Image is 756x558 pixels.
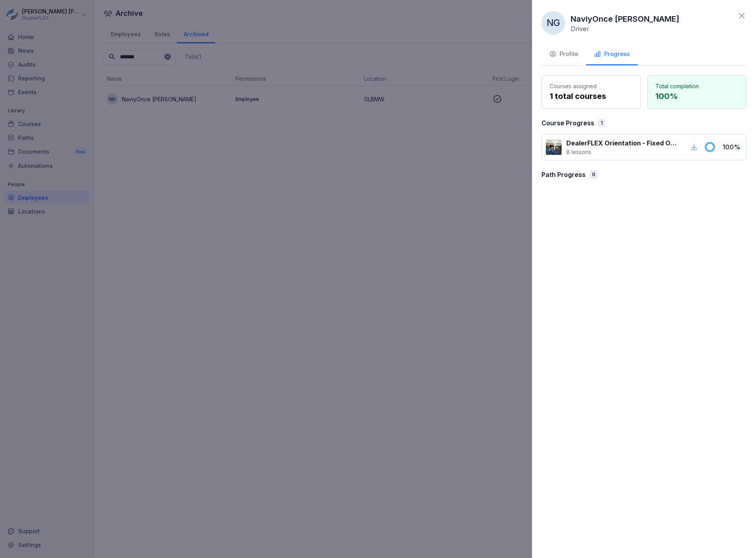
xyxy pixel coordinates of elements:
[586,44,638,65] button: Progress
[722,142,742,152] p: 100 %
[541,44,586,65] button: Profile
[571,13,679,25] p: NaviyOnce [PERSON_NAME]
[598,119,605,127] div: 1
[541,170,586,179] p: Path Progress
[549,50,578,59] div: Profile
[566,148,679,156] p: 8 lessons
[655,82,738,90] p: Total completion
[550,82,633,90] p: Courses assigned
[541,118,594,128] p: Course Progress
[590,170,597,179] div: 0
[550,90,633,102] p: 1 total courses
[594,50,630,59] div: Progress
[655,90,738,102] p: 100 %
[541,11,565,35] div: NG
[566,138,679,148] p: DealerFLEX Orientation - Fixed Operations Division
[571,25,589,33] p: Driver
